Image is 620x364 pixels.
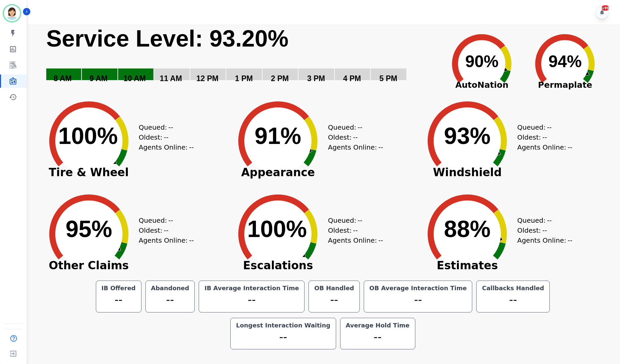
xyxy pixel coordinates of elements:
[139,235,195,245] div: Agents Online:
[247,216,307,242] text: 100%
[235,329,332,345] div: --
[378,235,383,245] span: --
[39,169,139,176] span: Tire & Wheel
[481,285,545,292] div: Callbacks Handled
[517,225,567,235] div: Oldest:
[168,122,173,132] span: --
[313,292,355,308] div: --
[139,122,189,132] div: Queued:
[307,74,325,83] text: 3 PM
[602,5,609,11] div: +99
[168,215,173,225] span: --
[203,285,300,292] div: IB Average Interaction Time
[567,235,572,245] span: --
[100,292,137,308] div: --
[344,322,411,329] div: Average Hold Time
[368,285,468,292] div: OB Average Interaction Time
[517,235,574,245] div: Agents Online:
[46,25,436,93] svg: Service Level: 0%
[164,225,168,235] span: --
[517,142,574,152] div: Agents Online:
[139,132,189,142] div: Oldest:
[255,123,301,149] text: 91%
[328,122,378,132] div: Queued:
[139,225,189,235] div: Oldest:
[328,142,384,152] div: Agents Online:
[313,285,355,292] div: OB Handled
[328,235,384,245] div: Agents Online:
[548,52,582,71] text: 94%
[440,79,523,91] span: AutoNation
[542,225,547,235] span: --
[228,169,328,176] span: Appearance
[417,262,517,269] span: Estimates
[150,285,191,292] div: Abandoned
[517,215,567,225] div: Queued:
[235,322,332,329] div: Longest Interaction Waiting
[542,132,547,142] span: --
[196,74,218,83] text: 12 PM
[228,262,328,269] span: Escalations
[90,74,107,83] text: 9 AM
[417,169,517,176] span: Windshield
[150,292,191,308] div: --
[444,216,491,242] text: 88%
[547,122,551,132] span: --
[271,74,289,83] text: 2 PM
[328,132,378,142] div: Oldest:
[343,74,361,83] text: 4 PM
[46,26,289,52] text: Service Level: 93.20%
[54,74,72,83] text: 8 AM
[465,52,499,71] text: 90%
[164,132,168,142] span: --
[58,123,118,149] text: 100%
[353,225,358,235] span: --
[379,74,397,83] text: 5 PM
[4,5,20,21] img: Bordered avatar
[160,74,182,83] text: 11 AM
[328,215,378,225] div: Queued:
[353,132,358,142] span: --
[517,132,567,142] div: Oldest:
[378,142,383,152] span: --
[358,215,362,225] span: --
[328,225,378,235] div: Oldest:
[189,142,194,152] span: --
[567,142,572,152] span: --
[139,142,195,152] div: Agents Online:
[100,285,137,292] div: IB Offered
[481,292,545,308] div: --
[344,329,411,345] div: --
[139,215,189,225] div: Queued:
[189,235,194,245] span: --
[358,122,362,132] span: --
[368,292,468,308] div: --
[66,216,112,242] text: 95%
[203,292,300,308] div: --
[547,215,551,225] span: --
[39,262,139,269] span: Other Claims
[235,74,253,83] text: 1 PM
[523,79,607,91] span: Permaplate
[517,122,567,132] div: Queued:
[444,123,491,149] text: 93%
[123,74,146,83] text: 10 AM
